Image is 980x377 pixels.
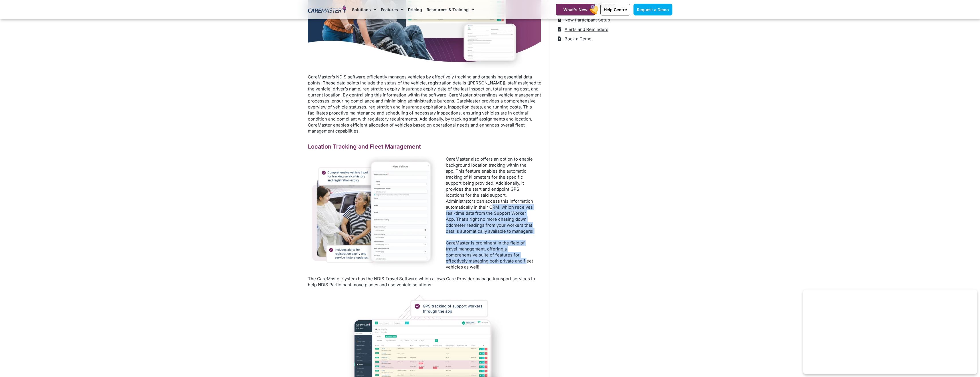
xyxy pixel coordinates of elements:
[563,15,610,25] span: New Participant Setup
[604,7,627,12] span: Help Centre
[558,15,610,25] a: New Participant Setup
[308,5,347,14] img: CareMaster Logo
[558,34,592,44] a: Book a Demo
[308,276,543,288] p: The CareMaster system has the NDIS Travel Software which allows Care Provider manage transport se...
[637,7,669,12] span: Request a Demo
[563,7,587,12] span: What's New
[308,143,543,150] h2: Location Tracking and Fleet Management
[563,34,591,44] span: Book a Demo
[633,4,672,15] a: Request a Demo
[308,156,437,267] img: Image showcasing a support worker providing assistance to an elderly participant, symbolizing com...
[600,4,630,15] a: Help Centre
[556,4,595,15] a: What's New
[563,25,608,34] span: Alerts and Reminders
[803,289,977,374] iframe: Popup CTA
[446,156,535,234] p: CareMaster also offers an option to enable background location tracking within the app. This feat...
[308,74,543,134] p: CareMaster’s NDIS software efficiently manages vehicles by effectively tracking and organising es...
[446,240,535,270] p: CareMaster is prominent in the field of travel management, offering a comprehensive suite of feat...
[558,25,609,34] a: Alerts and Reminders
